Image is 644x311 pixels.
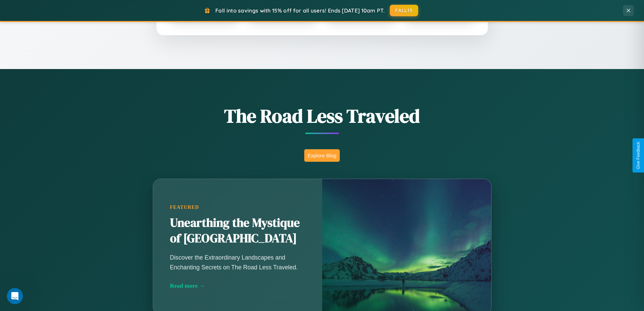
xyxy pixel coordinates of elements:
span: Fall into savings with 15% off for all users! Ends [DATE] 10am PT. [215,7,385,14]
div: Read more → [170,282,305,289]
iframe: Intercom live chat [7,288,23,304]
button: FALL15 [390,5,418,16]
h1: The Road Less Traveled [119,103,525,129]
div: Featured [170,204,305,210]
p: Discover the Extraordinary Landscapes and Enchanting Secrets on The Road Less Traveled. [170,253,305,272]
h2: Unearthing the Mystique of [GEOGRAPHIC_DATA] [170,215,305,246]
div: Give Feedback [636,142,641,169]
button: Explore Blog [304,149,340,162]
